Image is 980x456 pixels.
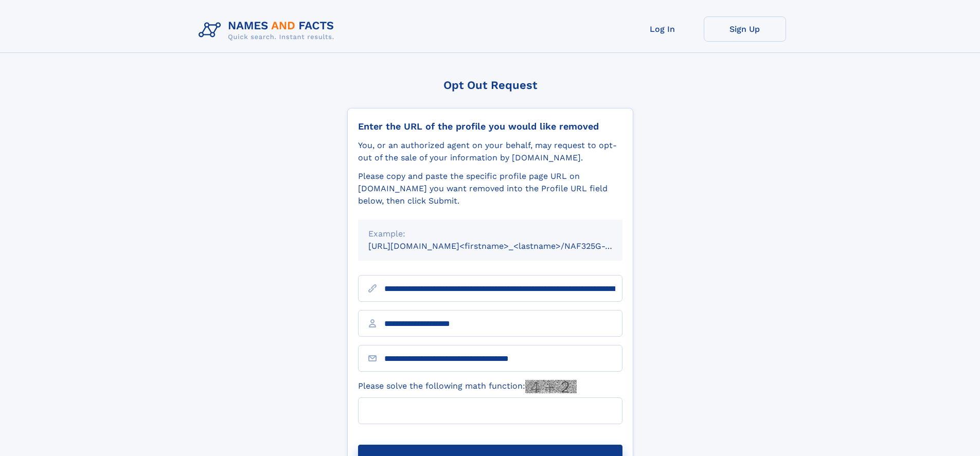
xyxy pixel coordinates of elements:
div: Example: [368,228,612,240]
a: Sign Up [704,16,786,42]
div: Enter the URL of the profile you would like removed [358,121,622,132]
div: Please copy and paste the specific profile page URL on [DOMAIN_NAME] you want removed into the Pr... [358,170,622,207]
div: Opt Out Request [347,79,633,92]
small: [URL][DOMAIN_NAME]<firstname>_<lastname>/NAF325G-xxxxxxxx [368,241,642,251]
label: Please solve the following math function: [358,380,577,393]
div: You, or an authorized agent on your behalf, may request to opt-out of the sale of your informatio... [358,139,622,164]
img: Logo Names and Facts [194,16,343,44]
a: Log In [621,16,704,42]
